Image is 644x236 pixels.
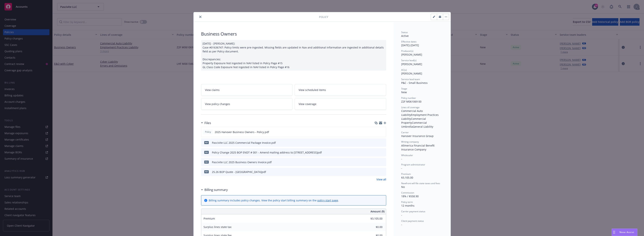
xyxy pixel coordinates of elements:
[381,130,385,134] button: preview file
[204,141,209,144] span: pdf
[375,141,378,145] button: download file
[381,141,385,145] button: preview file
[401,204,414,207] span: 12 months
[204,151,209,154] span: pdf
[401,163,425,166] span: Program administrator
[401,185,405,189] span: No
[612,229,616,236] div: Drag to move
[401,213,402,217] span: -
[205,88,220,92] span: View claims
[401,53,422,56] span: [PERSON_NAME]
[201,121,211,125] div: Files
[205,102,230,106] span: View policy changes
[401,200,413,204] span: Policy term
[198,15,203,19] button: close
[203,217,215,220] span: Premium
[401,87,407,90] span: Stage
[212,150,322,154] div: Policy Change 2025 BOP ENDT # 001 - Amend mailing address to [STREET_ADDRESS]pdf
[401,166,402,170] span: -
[360,216,385,221] input: 0.00
[212,160,272,164] div: Pascivite LLC 2025 Business Owners Invoice.pdf
[401,191,414,194] span: Commission
[375,160,378,164] button: download file
[201,84,293,96] a: View claims
[612,229,637,236] button: Nova Assist
[299,88,326,92] span: View scheduled items
[201,31,386,37] div: Business Owners
[401,100,421,103] span: Z2F M061069 00
[401,154,413,157] span: Wholesaler
[401,96,416,100] span: Policy number
[401,59,417,62] span: Service lead(s)
[401,49,413,53] span: Producer(s)
[401,62,422,66] span: [PERSON_NAME]
[413,125,433,128] span: General Liability
[401,140,419,143] span: Writing company
[401,72,422,75] span: [PERSON_NAME]
[376,177,386,181] a: View all
[201,40,386,71] div: [DATE] - [PERSON_NAME]: Case #01636747: Policy limits were pre-ingested. Missing fields are updat...
[299,102,316,106] span: View coverage
[401,182,440,185] span: Newfront will file state taxes and fees
[212,141,276,145] div: Pascivite LLC 2025 Commercial Package Invoice.pdf
[401,134,434,138] span: Hanover Insurance Group
[401,81,428,85] span: P&C - Small Business
[619,231,634,234] span: Nova Assist
[375,170,378,174] button: download file
[209,198,339,202] div: Billing summary includes policy changes. View the policy start billing summary on the .
[401,219,424,223] span: Client payment status
[401,117,427,124] span: Commercial Property
[381,160,385,164] button: preview file
[319,15,328,19] span: Policy
[381,150,385,154] button: preview file
[204,121,211,125] h3: Files
[381,170,385,174] button: preview file
[401,113,439,121] span: Employment Practices Liability
[401,172,411,176] span: Premium
[317,199,338,202] a: policy start page
[401,34,409,38] span: Active
[360,224,385,230] input: 0.00
[401,121,428,128] span: Commercial Umbrella
[401,40,443,47] div: [DATE] - [DATE]
[401,40,417,43] span: Effective dates
[401,144,435,151] span: Allmerica Financial Benefit Insurance Company
[401,157,402,161] span: -
[401,109,423,117] span: Commercial Auto Liability
[215,130,269,134] span: 2025 Hanover Business Owners - Policy.pdf
[204,130,212,134] span: Policy
[401,68,407,71] span: AC(s)
[401,194,419,198] span: 18% / $558.90
[201,187,228,192] div: Billing summary
[295,84,386,96] a: View scheduled items
[401,223,402,226] span: -
[212,170,266,174] div: 25.26 BOP Quote - [GEOGRAPHIC_DATA]pdf
[375,150,378,154] button: download file
[401,31,408,34] span: Status
[370,209,385,213] span: Amount ($)
[203,225,231,229] span: Surplus lines state tax
[401,176,413,179] span: $3,105.00
[204,170,209,173] span: pdf
[401,131,409,134] span: Carrier
[401,78,420,81] span: Service lead team
[201,98,293,110] a: View policy changes
[401,90,407,94] span: New
[295,98,386,110] a: View coverage
[375,130,378,134] button: download file
[204,187,228,192] h3: Billing summary
[401,106,420,109] span: Lines of coverage
[401,210,425,213] span: Carrier payment status
[204,161,209,163] span: pdf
